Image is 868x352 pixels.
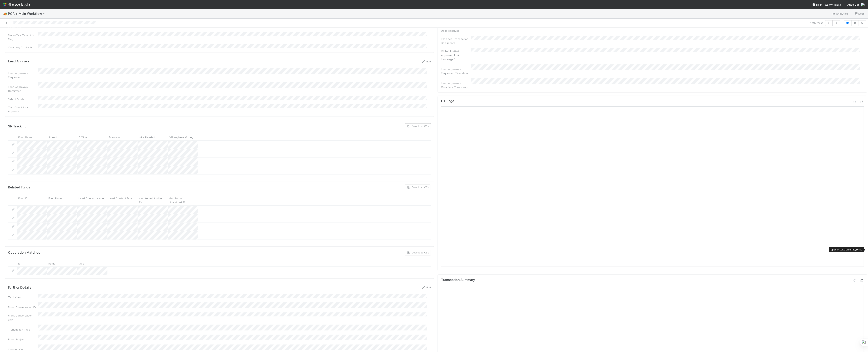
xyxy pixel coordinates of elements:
div: Select Funds: [8,97,38,101]
div: Fund Name [17,134,47,140]
img: avatar_b6a6ccf4-6160-40f7-90da-56c3221167ae.png [861,3,865,7]
div: Tax Labels [8,295,38,299]
div: Executed Transaction Documents [441,37,471,45]
div: Global Portfolio Approved PoA Language? [441,49,471,61]
div: Backoffice Task Link Flag [8,33,38,41]
button: Download CSV [405,123,431,129]
span: PCA > Main Workflow [8,12,48,16]
button: Download CSV [405,250,431,255]
h5: SR Tracking [8,124,27,128]
div: Transaction Type [8,328,38,332]
button: Download CSV [405,185,431,190]
div: Help [812,3,822,7]
a: Docs [855,11,865,16]
img: logo-inverted-e16ddd16eac7371096b0.svg [3,1,30,8]
h5: Lead Approval [8,59,30,63]
div: Wire Needed [138,134,168,140]
h5: Coporation Matches [8,251,40,255]
div: Lead Approvals Requested Timestamp [441,67,471,75]
a: Edit [422,60,431,63]
div: Company Contacts [8,45,38,49]
div: Front Conversation Link [8,313,38,321]
div: type [77,260,107,267]
div: Has Annual Unaudited FS [168,195,198,205]
div: Test Check Lead Approval [8,105,38,113]
a: Analytics [832,11,848,16]
div: Exercising [107,134,138,140]
span: 1 of 5 tasks [811,21,824,25]
div: Lead Approvals Confirmed [8,85,38,93]
span: 🏕️ [3,12,7,15]
div: Lead Approvals Complete Timestamp [441,81,471,89]
div: Offline [77,134,107,140]
div: Offline/New Money [168,134,198,140]
div: Lead Contact Name [77,195,107,205]
div: Lead Contact Email [107,195,138,205]
div: name [47,260,77,267]
div: Created On [8,347,38,351]
div: id [17,260,47,267]
h5: CT Page [441,99,454,103]
h5: Related Funds [8,185,30,189]
div: Front Conversation ID [8,305,38,309]
div: Fund Name [47,195,77,205]
div: Has Annual Audited FS [138,195,168,205]
div: Fund ID [17,195,47,205]
a: My Tasks [825,3,841,7]
a: Edit [422,286,431,289]
div: Signed [47,134,77,140]
span: AngelList [848,3,859,6]
div: Lead Approvals Requested [8,71,38,79]
div: Executed Transaction Docs Received [441,25,471,33]
h5: Further Details [8,286,31,290]
div: Front Subject [8,337,38,341]
span: My Tasks [825,3,841,6]
h5: Transaction Summary [441,278,475,282]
